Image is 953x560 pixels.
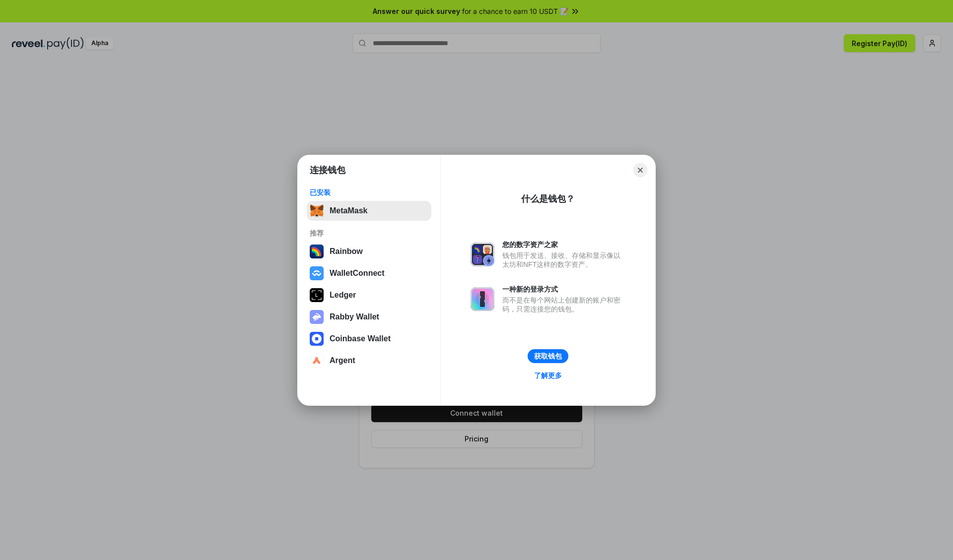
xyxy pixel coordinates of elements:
[307,285,431,305] button: Ledger
[534,371,562,380] div: 了解更多
[330,247,363,256] div: Rainbow
[307,329,431,349] button: Coinbase Wallet
[471,243,494,266] img: svg+xml,%3Csvg%20xmlns%3D%22http%3A%2F%2Fwww.w3.org%2F2000%2Fsvg%22%20fill%3D%22none%22%20viewBox...
[310,188,428,197] div: 已安装
[330,291,356,300] div: Ledger
[310,229,428,238] div: 推荐
[330,356,355,365] div: Argent
[528,369,568,382] a: 了解更多
[310,245,324,258] img: svg+xml,%3Csvg%20width%3D%22120%22%20height%3D%22120%22%20viewBox%3D%220%200%20120%20120%22%20fil...
[310,164,345,176] h1: 连接钱包
[502,240,625,249] div: 您的数字资产之家
[310,332,324,346] img: svg+xml,%3Csvg%20width%3D%2228%22%20height%3D%2228%22%20viewBox%3D%220%200%2028%2028%22%20fill%3D...
[310,354,324,368] img: svg+xml,%3Csvg%20width%3D%2228%22%20height%3D%2228%22%20viewBox%3D%220%200%2028%2028%22%20fill%3D...
[310,204,324,218] img: svg+xml,%3Csvg%20fill%3D%22none%22%20height%3D%2233%22%20viewBox%3D%220%200%2035%2033%22%20width%...
[330,269,385,278] div: WalletConnect
[502,251,625,269] div: 钱包用于发送、接收、存储和显示像以太坊和NFT这样的数字资产。
[310,288,324,302] img: svg+xml,%3Csvg%20xmlns%3D%22http%3A%2F%2Fwww.w3.org%2F2000%2Fsvg%22%20width%3D%2228%22%20height%3...
[307,263,431,283] button: WalletConnect
[330,312,379,321] div: Rabby Wallet
[521,193,575,205] div: 什么是钱包？
[471,287,494,311] img: svg+xml,%3Csvg%20xmlns%3D%22http%3A%2F%2Fwww.w3.org%2F2000%2Fsvg%22%20fill%3D%22none%22%20viewBox...
[502,285,625,294] div: 一种新的登录方式
[307,351,431,371] button: Argent
[307,307,431,327] button: Rabby Wallet
[633,163,647,177] button: Close
[310,266,324,280] img: svg+xml,%3Csvg%20width%3D%2228%22%20height%3D%2228%22%20viewBox%3D%220%200%2028%2028%22%20fill%3D...
[307,242,431,261] button: Rainbow
[310,310,324,324] img: svg+xml,%3Csvg%20xmlns%3D%22http%3A%2F%2Fwww.w3.org%2F2000%2Fsvg%22%20fill%3D%22none%22%20viewBox...
[330,206,367,215] div: MetaMask
[502,296,625,313] div: 而不是在每个网站上创建新的账户和密码，只需连接您的钱包。
[307,201,431,221] button: MetaMask
[528,349,568,363] button: 获取钱包
[534,352,562,361] div: 获取钱包
[330,334,391,343] div: Coinbase Wallet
